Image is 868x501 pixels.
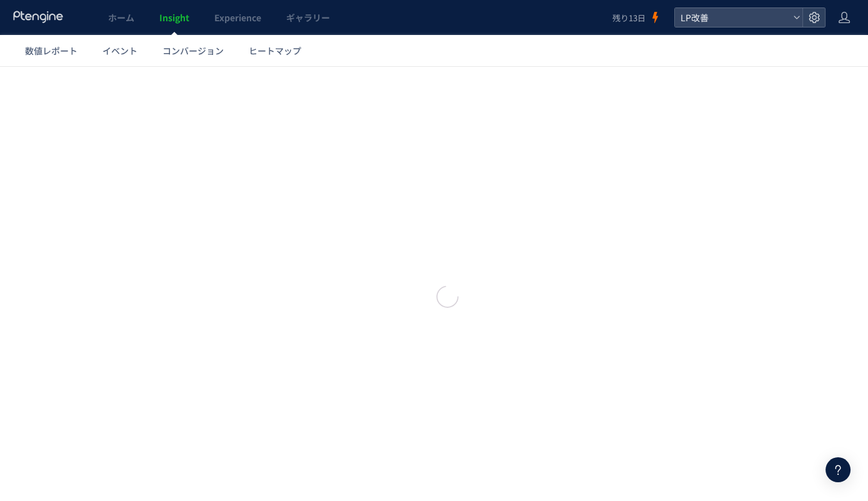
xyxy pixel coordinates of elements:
[25,44,77,57] span: 数値レポート
[159,11,189,24] span: Insight
[108,11,134,24] span: ホーム
[214,11,261,24] span: Experience
[249,44,301,57] span: ヒートマップ
[162,44,224,57] span: コンバージョン
[286,11,330,24] span: ギャラリー
[677,8,788,27] span: LP改善
[102,44,137,57] span: イベント
[612,12,646,24] span: 残り13日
